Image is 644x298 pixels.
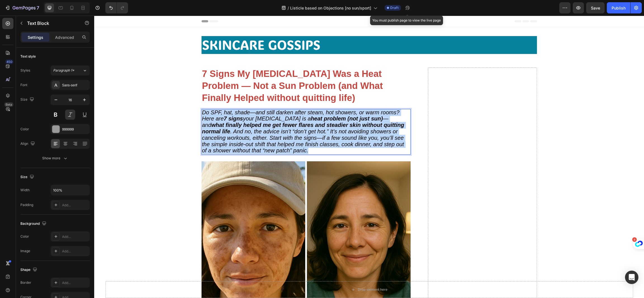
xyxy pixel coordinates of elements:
p: Text Block [27,20,75,27]
span: / [288,5,289,11]
div: Undo/Redo [105,2,128,13]
strong: heat problem (not just sun) [217,100,289,106]
button: Show more [20,153,90,163]
div: 999999 [62,127,88,132]
div: Image [20,249,30,254]
span: Draft [390,5,399,10]
span: Save [591,6,600,10]
p: ⁠⁠⁠⁠⁠⁠⁠ [108,52,316,88]
div: Color [20,127,29,132]
span: Paragraph 1* [53,68,74,73]
div: Rich Text Editor. Editing area: main [107,93,316,139]
button: Publish [607,2,630,13]
div: Width [20,188,30,193]
p: 7 [37,4,39,11]
div: Open Intercom Messenger [625,271,638,284]
div: Publish [612,5,626,11]
div: Border [20,280,31,285]
div: Add... [62,249,88,254]
h1: Rich Text Editor. Editing area: main [107,52,316,89]
button: Paragraph 1* [51,65,90,75]
strong: what finally helped me get fewer flares and steadier skin without quitting normal life [108,106,310,119]
div: Font [20,82,27,87]
div: Beta [4,102,13,107]
div: Background [20,220,48,228]
span: Do SPF, hat, shade—and still darken after steam, hot showers, or warm rooms? Here are your [MEDIC... [108,94,310,138]
div: Size [20,96,35,103]
div: Sans-serif [62,83,88,88]
strong: 7 signs [129,100,149,106]
div: Padding [20,202,33,207]
input: Auto [51,185,89,195]
div: Size [20,173,35,181]
div: Add... [62,280,88,285]
div: 450 [5,60,13,64]
div: Drop element here [264,272,293,276]
p: Settings [28,34,43,40]
button: 7 [2,2,42,13]
div: Align [20,140,36,148]
div: Text style [20,54,36,59]
strong: 7 Signs My [MEDICAL_DATA] Was a Heat Problem — Not a Sun Problem (and What Finally Helped without... [108,53,289,87]
div: Add... [62,234,88,239]
button: Save [586,2,605,13]
div: Show more [42,155,68,161]
span: Listicle based on Objections [no sun/sport] [290,5,371,11]
div: Color [20,234,29,239]
span: SKINCARE GOSSIPS [108,21,226,37]
p: Advanced [55,34,74,40]
div: Styles [20,68,30,73]
div: Add... [62,203,88,208]
div: Shape [20,266,38,274]
iframe: Design area [94,16,644,298]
